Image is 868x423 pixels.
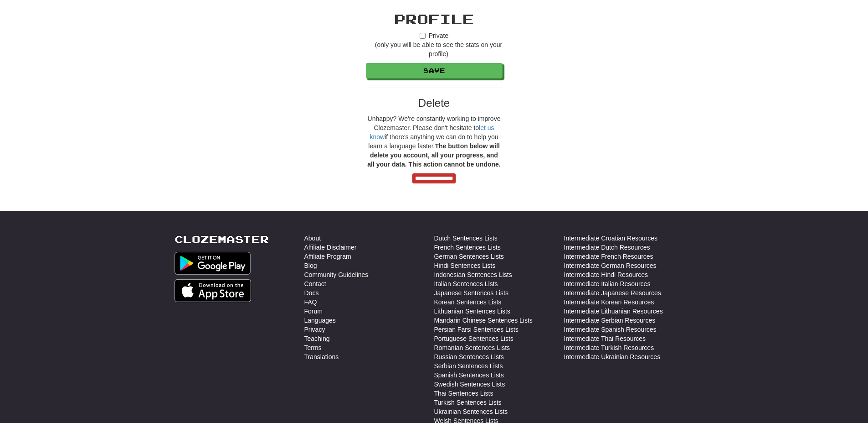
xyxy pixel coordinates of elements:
[434,307,510,316] a: Lithuanian Sentences Lists
[304,288,319,298] a: Docs
[434,380,505,389] a: Swedish Sentences Lists
[564,298,654,307] a: Intermediate Korean Resources
[564,279,651,288] a: Intermediate Italian Resources
[434,407,508,416] a: Ukrainian Sentences Lists
[434,288,508,298] a: Japanese Sentences Lists
[564,316,656,325] a: Intermediate Serbian Resources
[564,270,648,279] a: Intermediate Hindi Resources
[564,261,657,270] a: Intermediate German Resources
[434,279,498,288] a: Italian Sentences Lists
[434,389,493,398] a: Thai Sentences Lists
[434,298,502,307] a: Korean Sentences Lists
[366,63,503,78] button: Save
[434,325,519,334] a: Persian Farsi Sentences Lists
[175,252,251,275] img: Get it on Google Play
[366,114,503,169] p: Unhappy? We're constantly working to improve Clozemaster. Please don't hesitate to if there's any...
[434,316,533,325] a: Mandarin Chinese Sentences Lists
[434,261,496,270] a: Hindi Sentences Lists
[304,352,339,361] a: Translations
[434,270,512,279] a: Indonesian Sentences Lists
[304,334,330,343] a: Teaching
[434,398,502,407] a: Turkish Sentences Lists
[175,234,269,245] a: Clozemaster
[304,261,317,270] a: Blog
[434,243,501,252] a: French Sentences Lists
[564,343,654,352] a: Intermediate Turkish Resources
[175,279,252,302] img: Get it on App Store
[304,270,369,279] a: Community Guidelines
[564,234,657,243] a: Intermediate Croatian Resources
[304,279,326,288] a: Contact
[304,252,351,261] a: Affiliate Program
[434,361,503,371] a: Serbian Sentences Lists
[366,97,503,109] h3: Delete
[304,298,317,307] a: FAQ
[304,325,325,334] a: Privacy
[366,31,503,58] label: Private (only you will be able to see the stats on your profile)
[564,325,657,334] a: Intermediate Spanish Resources
[304,316,336,325] a: Languages
[304,234,321,243] a: About
[564,352,661,361] a: Intermediate Ukrainian Resources
[564,307,663,316] a: Intermediate Lithuanian Resources
[370,124,494,141] a: let us know
[304,307,323,316] a: Forum
[564,334,646,343] a: Intermediate Thai Resources
[434,343,510,352] a: Romanian Sentences Lists
[564,252,653,261] a: Intermediate French Resources
[367,142,500,168] strong: The button below will delete you account, all your progress, and all your data. This action canno...
[434,371,504,380] a: Spanish Sentences Lists
[434,252,504,261] a: German Sentences Lists
[564,243,650,252] a: Intermediate Dutch Resources
[304,343,322,352] a: Terms
[420,33,426,39] input: Private(only you will be able to see the stats on your profile)
[434,334,514,343] a: Portuguese Sentences Lists
[366,11,503,26] h2: Profile
[564,288,661,298] a: Intermediate Japanese Resources
[434,234,498,243] a: Dutch Sentences Lists
[304,243,357,252] a: Affiliate Disclaimer
[434,352,504,361] a: Russian Sentences Lists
